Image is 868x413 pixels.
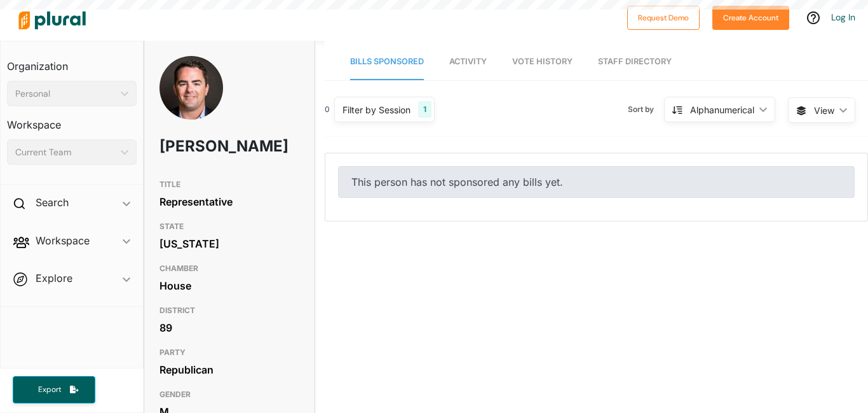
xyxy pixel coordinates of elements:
h3: STATE [159,219,299,234]
span: Vote History [512,57,573,66]
h1: [PERSON_NAME] [159,127,243,165]
a: Request Demo [627,10,700,24]
div: 89 [159,318,299,337]
a: Staff Directory [598,44,672,80]
div: This person has not sponsored any bills yet. [338,166,855,198]
img: Headshot of Micah Caskey [159,56,223,131]
span: View [814,104,834,117]
div: 1 [418,101,431,118]
div: Current Team [15,146,116,159]
div: House [159,276,299,295]
button: Request Demo [627,6,700,30]
span: Activity [449,57,487,66]
h2: Search [36,195,69,209]
div: Republican [159,360,299,379]
span: Export [29,384,70,395]
h3: Workspace [7,106,137,134]
button: Create Account [712,6,789,30]
a: Bills Sponsored [350,44,424,80]
a: Activity [449,44,487,80]
a: Log In [831,11,855,23]
h3: DISTRICT [159,303,299,318]
div: Representative [159,192,299,211]
h3: PARTY [159,345,299,360]
div: Personal [15,87,116,101]
span: Sort by [628,104,664,115]
h3: GENDER [159,387,299,402]
h3: TITLE [159,177,299,192]
a: Vote History [512,44,573,80]
div: Alphanumerical [690,103,754,116]
div: 0 [325,104,330,115]
div: [US_STATE] [159,234,299,253]
span: Bills Sponsored [350,57,424,66]
button: Export [13,376,95,403]
div: Filter by Session [342,103,410,116]
h3: Organization [7,48,137,76]
a: Create Account [712,10,789,24]
h3: CHAMBER [159,261,299,276]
